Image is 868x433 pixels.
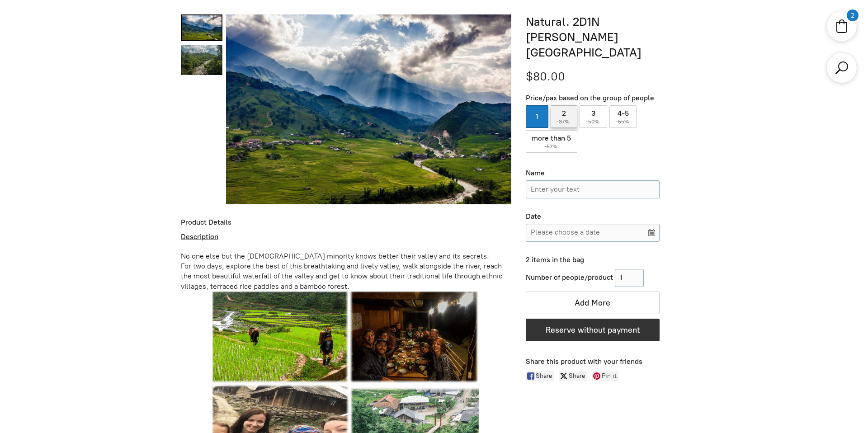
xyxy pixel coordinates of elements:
div: Shopping cart [826,11,857,42]
div: For two days, explore the best of this breathtaking and lively valley, walk alongside the river, ... [181,261,511,292]
a: Share [559,371,587,381]
div: No one else but the [DEMOGRAPHIC_DATA] minority knows better their valley and its secrets. [181,251,511,261]
a: Search products [834,60,850,76]
span: Share [569,371,587,381]
label: 3 [580,105,607,128]
span: -55% [616,118,631,125]
span: Number of people/product [526,273,613,282]
input: Please choose a date [526,224,660,242]
span: Share [536,371,554,381]
button: Add More [526,292,660,314]
a: Share [526,371,554,381]
u: Description [181,232,218,241]
div: Share this product with your friends [526,357,687,367]
span: Reserve without payment [546,325,640,335]
label: 4-5 [609,105,637,128]
span: -57% [544,143,559,150]
label: 2 [551,105,578,128]
img: Natural. 2D1N Muong Hoa Valley [226,14,511,204]
span: Add More [575,298,610,308]
div: Product Details [181,218,511,227]
span: -37% [557,118,571,125]
div: 2 [847,10,858,21]
a: Natural. 2D1N Muong Hoa Valley 1 [181,45,222,75]
a: Natural. 2D1N Muong Hoa Valley 0 [181,14,222,41]
div: Date [526,212,660,221]
h1: Natural. 2D1N [PERSON_NAME][GEOGRAPHIC_DATA] [526,14,687,60]
a: Pin it [592,371,618,381]
span: 2 items in the bag [526,255,584,264]
label: more than 5 [526,130,578,153]
div: Name [526,169,660,178]
button: Reserve without payment [526,319,660,341]
span: Pin it [602,371,618,381]
span: $80.00 [526,69,565,84]
span: -50% [586,118,601,125]
input: 1 [615,269,644,287]
input: Name [526,180,660,198]
div: Price/pax based on the group of people [526,94,660,103]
